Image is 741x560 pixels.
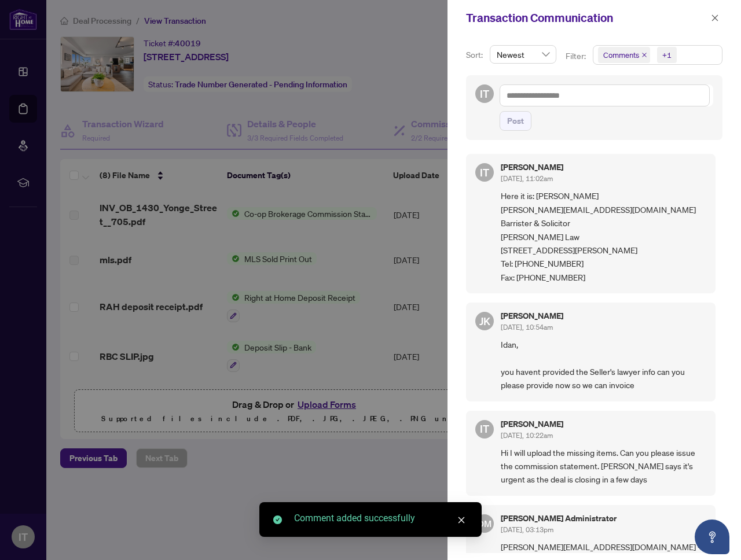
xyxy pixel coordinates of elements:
span: IT [480,421,489,437]
div: Transaction Communication [466,9,707,27]
span: Comments [598,47,650,63]
span: check-circle [273,515,282,524]
span: IT [480,86,489,102]
span: [DATE], 11:02am [501,174,553,183]
a: Close [455,514,468,526]
span: close [641,52,647,58]
p: Sort: [466,49,485,61]
h5: [PERSON_NAME] Administrator [501,514,617,522]
button: Open asap [695,520,729,554]
span: Here it is: [PERSON_NAME] [PERSON_NAME][EMAIL_ADDRESS][DOMAIN_NAME] Barrister & Solicitor [PERSON... [501,189,706,284]
span: Hi I will upload the missing items. Can you please issue the commission statement. [PERSON_NAME] ... [501,446,706,487]
h5: [PERSON_NAME] [501,163,563,171]
span: close [457,516,465,524]
div: +1 [662,49,672,61]
span: [DATE], 10:54am [501,323,553,331]
span: JK [479,313,490,329]
span: Comments [603,49,639,61]
h5: [PERSON_NAME] [501,312,563,320]
span: IT [480,164,489,180]
span: [DATE], 10:22am [501,431,553,440]
span: [DATE], 03:13pm [501,525,553,534]
div: Comment added successfully [294,511,468,525]
p: Filter: [566,50,588,62]
span: DM [478,517,491,530]
h5: [PERSON_NAME] [501,420,563,428]
button: Post [500,111,531,131]
span: close [711,14,719,22]
span: Idan, you havent provided the Seller's lawyer info can you please provide now so we can invoice [501,338,706,392]
span: Newest [497,46,549,63]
